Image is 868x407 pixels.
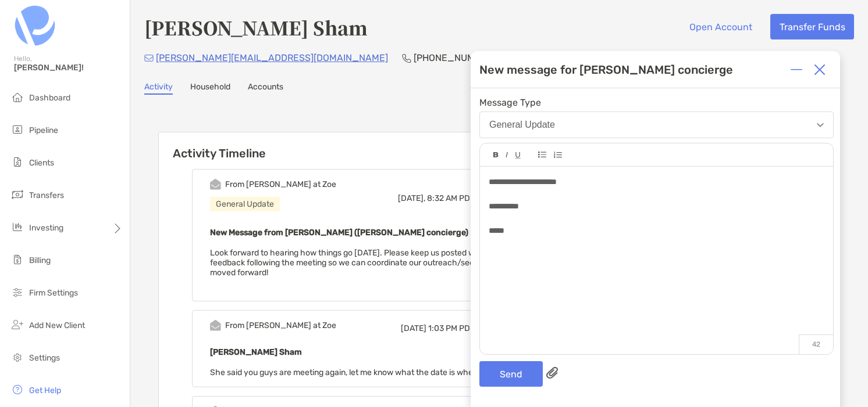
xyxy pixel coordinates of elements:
[506,152,508,158] img: Editor control icon
[144,14,368,41] h4: [PERSON_NAME] Sham
[210,228,468,237] b: New Message from [PERSON_NAME] ([PERSON_NAME] concierge)
[10,188,24,201] img: transfers icon
[470,192,508,204] div: Reply
[29,93,70,103] span: Dashboard
[427,193,470,203] span: 8:32 AM PD
[546,367,558,379] img: paperclip attachments
[479,361,543,387] button: Send
[401,323,426,333] span: [DATE]
[814,64,826,75] img: Close
[248,82,283,95] a: Accounts
[29,125,58,135] span: Pipeline
[510,51,527,65] p: Age
[190,82,230,95] a: Household
[14,63,123,73] span: [PERSON_NAME]!
[10,155,24,169] img: clients icon
[10,285,24,299] img: firm-settings icon
[10,383,24,397] img: get-help icon
[791,64,802,75] img: Expand or collapse
[10,318,24,332] img: add_new_client icon
[29,320,85,330] span: Add New Client
[29,255,51,265] span: Billing
[553,152,562,159] img: Editor control icon
[210,347,302,357] b: [PERSON_NAME] Sham
[210,179,221,190] img: Event icon
[210,368,511,377] span: She said you guys are meeting again, let me know what the date is when you can!
[10,90,24,104] img: dashboard icon
[210,320,221,331] img: Event icon
[402,53,411,63] img: Phone Icon
[489,120,555,130] div: General Update
[770,14,854,39] button: Transfer Funds
[10,220,24,234] img: investing icon
[398,193,425,203] span: [DATE],
[414,51,496,65] p: [PHONE_NUMBER]
[29,158,54,168] span: Clients
[29,288,78,298] span: Firm Settings
[532,51,544,65] p: 40
[10,253,24,266] img: billing icon
[538,152,546,158] img: Editor control icon
[558,45,682,70] a: Upload Documents
[10,350,24,364] img: settings icon
[479,111,834,138] button: General Update
[159,132,568,160] h6: Activity Timeline
[225,179,336,189] div: From [PERSON_NAME] at Zoe
[29,190,64,200] span: Transfers
[799,334,833,354] p: 42
[210,197,280,211] div: General Update
[817,123,824,127] img: Open dropdown arrow
[210,248,500,278] span: Look forward to hearing how things go [DATE]. Please keep us posted with feedback following the m...
[14,5,56,46] img: Zoe Logo
[144,82,173,95] a: Activity
[156,51,388,65] p: [PERSON_NAME][EMAIL_ADDRESS][DOMAIN_NAME]
[470,322,508,334] div: Reply
[29,386,61,395] span: Get Help
[29,353,60,363] span: Settings
[10,123,24,136] img: pipeline icon
[515,152,521,159] img: Editor control icon
[479,97,834,108] span: Message Type
[479,63,733,77] div: New message for [PERSON_NAME] concierge
[29,223,63,233] span: Investing
[144,55,154,62] img: Email Icon
[428,323,470,333] span: 1:03 PM PD
[680,14,761,39] button: Open Account
[493,152,499,158] img: Editor control icon
[225,320,336,330] div: From [PERSON_NAME] at Zoe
